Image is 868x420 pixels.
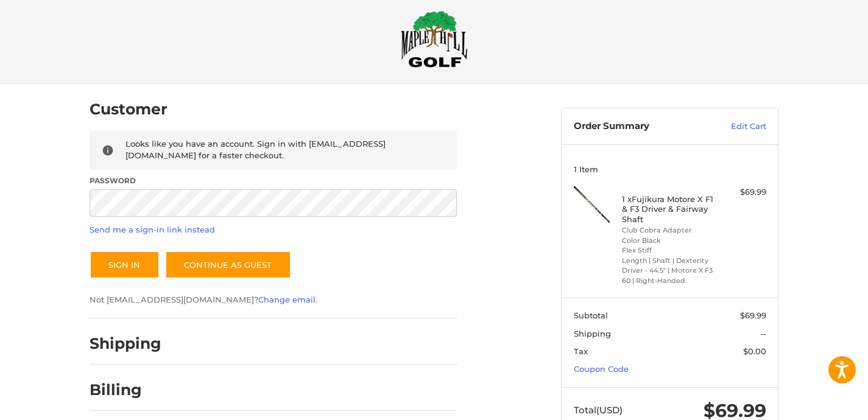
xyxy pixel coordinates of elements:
a: Coupon Code [574,364,629,374]
h2: Customer [90,100,168,119]
span: -- [760,329,766,338]
h3: Order Summary [574,121,705,133]
span: Tax [574,346,588,356]
li: Flex Stiff [622,245,715,256]
iframe: Google Customer Reviews [767,387,868,420]
button: Sign In [90,251,160,279]
h2: Billing [90,380,161,399]
span: Subtotal [574,310,608,320]
div: $69.99 [718,186,766,198]
a: Change email [258,295,316,304]
h4: 1 x Fujikura Motore X F1 & F3 Driver & Fairway Shaft [622,194,715,224]
a: Continue as guest [165,251,291,279]
a: Send me a sign-in link instead [90,225,215,234]
li: Length | Shaft | Dexterity Driver - 44.5" | Motore X F3 60 | Right-Handed [622,256,715,286]
a: Edit Cart [705,121,766,133]
label: Password [90,175,457,186]
li: Color Black [622,236,715,246]
span: $0.00 [743,346,766,356]
li: Club Cobra Adapter [622,225,715,236]
img: Maple Hill Golf [401,10,468,68]
h3: 1 Item [574,164,766,174]
span: Shipping [574,329,611,338]
p: Not [EMAIL_ADDRESS][DOMAIN_NAME]? . [90,294,457,306]
span: $69.99 [740,310,766,320]
span: Looks like you have an account. Sign in with [EMAIL_ADDRESS][DOMAIN_NAME] for a faster checkout. [125,139,386,161]
span: Total (USD) [574,404,623,416]
h2: Shipping [90,334,161,353]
